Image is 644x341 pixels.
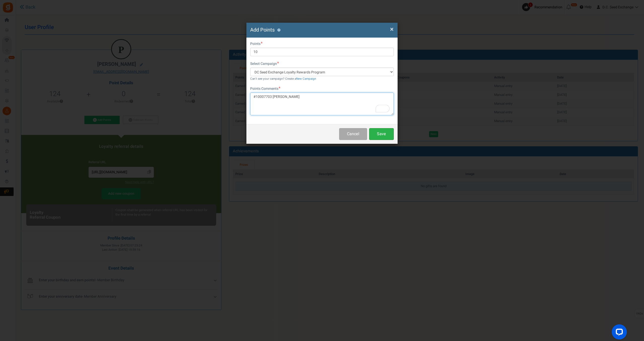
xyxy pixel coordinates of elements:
[250,41,263,46] label: Points
[277,29,280,32] button: ?
[390,24,394,34] span: ×
[339,128,367,140] button: Cancel
[250,93,394,115] textarea: To enrich screen reader interactions, please activate Accessibility in Grammarly extension settings
[250,26,275,34] span: Add Points
[250,61,279,66] label: Select Campaign
[296,77,316,81] a: New Campaign
[250,86,280,91] label: Points Comments
[369,128,394,140] button: Save
[250,77,316,81] small: Can't see your campaign? Create a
